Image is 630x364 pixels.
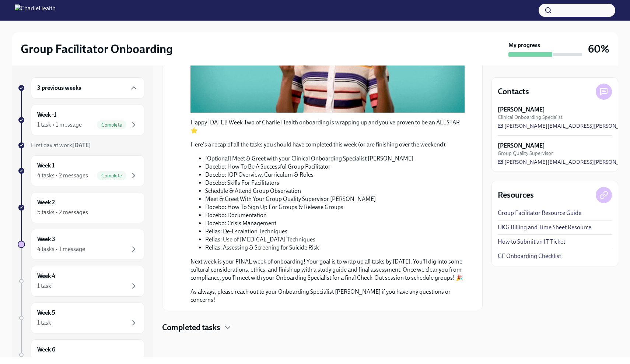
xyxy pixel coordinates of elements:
li: Relias: De-Escalation Techniques [205,227,465,236]
p: Next week is your FINAL week of onboarding! Your goal is to wrap up all tasks by [DATE]. You'll d... [190,258,465,282]
li: Meet & Greet With Your Group Quality Supervisor [PERSON_NAME] [205,195,465,203]
h6: Week 5 [37,309,55,317]
a: First day at work[DATE] [18,141,144,149]
a: GF Onboarding Checklist [498,252,561,260]
p: Happy [DATE]! Week Two of Charlie Health onboarding is wrapping up and you've proven to be an ALL... [190,119,465,135]
div: 4 tasks • 1 message [37,245,85,253]
li: Docebo: Documentation [205,211,465,219]
h6: Week 3 [37,235,55,243]
div: 3 previous weeks [31,77,144,99]
div: 1 task [37,356,51,364]
strong: [PERSON_NAME] [498,142,545,150]
span: Group Quality Supervisor [498,150,553,157]
a: Week 14 tasks • 2 messagesComplete [18,155,144,186]
div: 1 task [37,282,51,290]
a: Group Facilitator Resource Guide [498,209,581,217]
li: Relias: Assessing & Screening for Suicide Risk [205,244,465,252]
strong: [DATE] [72,142,91,149]
p: Here's a recap of all the tasks you should have completed this week (or are finishing over the we... [190,141,465,149]
a: Week 34 tasks • 1 message [18,229,144,260]
div: 4 tasks • 2 messages [37,172,88,180]
li: Docebo: How To Be A Successful Group Facilitator [205,163,465,171]
h6: Week 6 [37,346,55,354]
h4: Completed tasks [162,322,220,333]
div: 5 tasks • 2 messages [37,208,88,216]
strong: [PERSON_NAME] [498,106,545,114]
a: Week -11 task • 1 messageComplete [18,105,144,135]
li: Schedule & Attend Group Observation [205,187,465,195]
img: CharlieHealth [15,4,56,16]
li: Docebo: How To Sign Up For Groups & Release Groups [205,203,465,211]
h3: 60% [588,42,609,56]
h6: Week 4 [37,272,55,280]
a: Week 41 task [18,266,144,297]
h6: Week -1 [37,111,56,119]
div: 1 task • 1 message [37,121,82,129]
span: Complete [97,122,126,128]
a: UKG Billing and Time Sheet Resource [498,223,591,232]
div: Completed tasks [162,322,483,333]
h2: Group Facilitator Onboarding [21,42,173,56]
div: 1 task [37,319,51,327]
span: Clinical Onboarding Specialist [498,114,563,121]
h4: Contacts [498,86,529,97]
li: Docebo: IOP Overview, Curriculum & Roles [205,171,465,179]
a: Week 25 tasks • 2 messages [18,192,144,223]
li: Docebo: Crisis Management [205,219,465,227]
h6: Week 2 [37,198,55,206]
h6: Week 1 [37,162,55,170]
a: Week 51 task [18,303,144,333]
span: First day at work [31,142,91,149]
li: Relias: Use of [MEDICAL_DATA] Techniques [205,236,465,244]
a: How to Submit an IT Ticket [498,238,565,246]
h4: Resources [498,190,534,201]
p: As always, please reach out to your Onboarding Specialist [PERSON_NAME] if you have any questions... [190,288,465,304]
strong: My progress [508,41,540,49]
h6: 3 previous weeks [37,84,81,92]
li: [Optional] Meet & Greet with your Clinical Onboarding Specialist [PERSON_NAME] [205,155,465,163]
li: Docebo: Skills For Facilitators [205,179,465,187]
span: Complete [97,173,126,179]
